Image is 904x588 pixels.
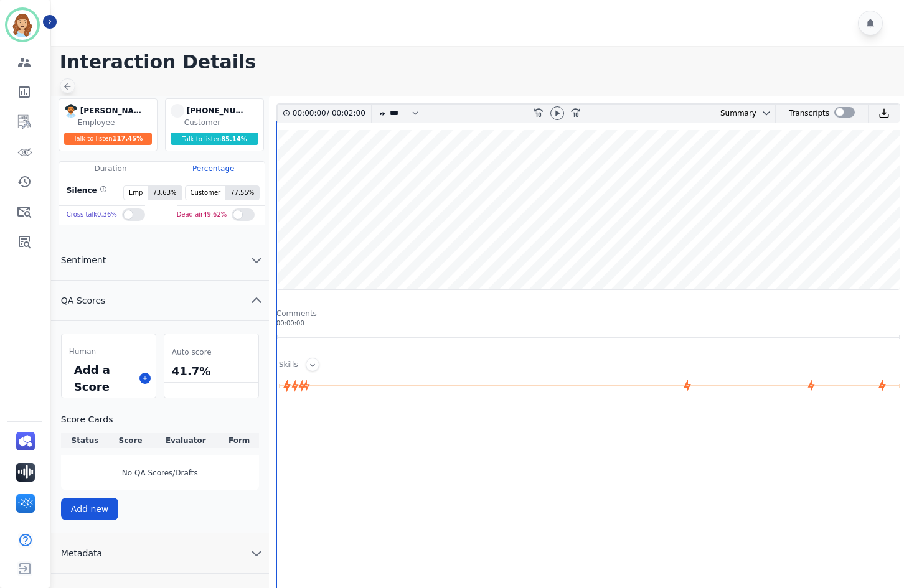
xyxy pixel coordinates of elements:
[51,294,116,307] span: QA Scores
[249,253,264,268] svg: chevron down
[152,433,220,448] th: Evaluator
[225,186,259,200] span: 77.55 %
[187,104,249,118] div: [PHONE_NUMBER]
[878,108,890,119] img: download audio
[72,359,134,398] div: Add a Score
[710,105,756,123] div: Summary
[789,105,829,123] div: Transcripts
[113,135,143,142] span: 117.45 %
[51,254,116,266] span: Sentiment
[249,293,264,308] svg: chevron up
[51,547,112,559] span: Metadata
[51,240,269,281] button: Sentiment chevron down
[169,344,253,360] div: Auto score
[109,433,152,448] th: Score
[276,319,900,328] div: 00:00:00
[220,433,259,448] th: Form
[329,105,364,123] div: 00:02:00
[124,186,148,200] span: Emp
[171,104,184,118] span: -
[61,498,119,520] button: Add new
[59,162,162,175] div: Duration
[221,136,247,142] span: 85.14 %
[7,10,37,40] img: Bordered avatar
[169,360,253,382] div: 41.7%
[177,206,227,224] div: Dead air 49.62 %
[186,186,226,200] span: Customer
[61,433,109,448] th: Status
[64,133,153,145] div: Talk to listen
[51,281,269,321] button: QA Scores chevron up
[61,455,259,490] div: No QA Scores/Drafts
[171,133,259,145] div: Talk to listen
[293,105,369,123] div: /
[69,347,96,357] span: Human
[276,309,900,319] div: Comments
[78,118,154,128] div: Employee
[80,104,143,118] div: [PERSON_NAME]
[279,360,298,371] div: Skills
[761,108,771,118] svg: chevron down
[51,533,269,574] button: Metadata chevron down
[162,162,265,175] div: Percentage
[184,118,261,128] div: Customer
[293,105,327,123] div: 00:00:00
[67,206,117,224] div: Cross talk 0.36 %
[249,546,264,561] svg: chevron down
[64,185,107,200] div: Silence
[756,108,771,118] button: chevron down
[148,186,181,200] span: 73.63 %
[60,51,904,73] h1: Interaction Details
[61,413,259,426] h3: Score Cards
